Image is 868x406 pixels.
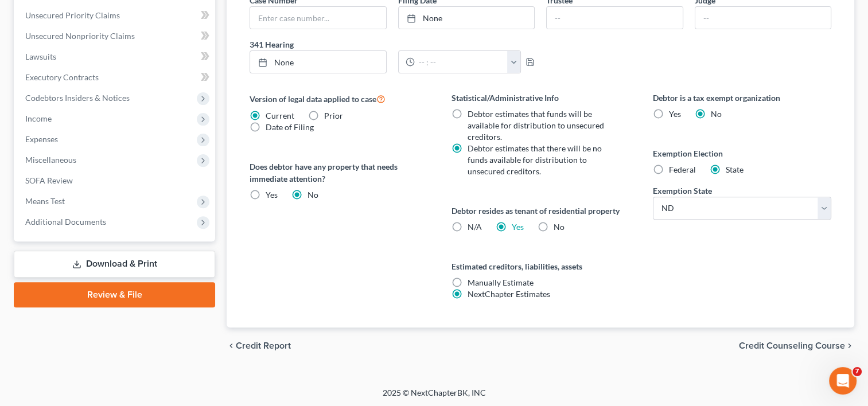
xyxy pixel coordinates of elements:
[451,260,630,272] label: Estimated creditors, liabilities, assets
[739,341,854,350] button: Credit Counseling Course chevron_right
[25,114,52,123] span: Income
[16,67,215,88] a: Executory Contracts
[451,92,630,104] label: Statistical/Administrative Info
[399,7,534,29] a: None
[25,217,106,227] span: Additional Documents
[250,161,428,185] label: Does debtor have any property that needs immediate attention?
[739,341,845,350] span: Credit Counseling Course
[468,289,550,299] span: NextChapter Estimates
[227,341,291,350] button: chevron_left Credit Report
[25,134,58,144] span: Expenses
[25,155,76,165] span: Miscellaneous
[250,7,386,29] input: Enter case number...
[308,190,318,200] span: No
[512,222,524,232] a: Yes
[554,222,565,232] span: No
[653,185,712,197] label: Exemption State
[711,109,722,119] span: No
[451,205,630,217] label: Debtor resides as tenant of residential property
[236,341,291,350] span: Credit Report
[250,51,386,73] a: None
[547,7,682,29] input: --
[25,10,120,20] span: Unsecured Priority Claims
[14,282,215,307] a: Review & File
[16,46,215,67] a: Lawsuits
[669,165,696,174] span: Federal
[324,111,343,120] span: Prior
[266,122,314,132] span: Date of Filing
[250,92,428,106] label: Version of legal data applied to case
[16,26,215,46] a: Unsecured Nonpriority Claims
[16,170,215,191] a: SOFA Review
[227,341,236,350] i: chevron_left
[25,196,65,206] span: Means Test
[653,147,831,159] label: Exemption Election
[669,109,681,119] span: Yes
[25,52,56,61] span: Lawsuits
[16,5,215,26] a: Unsecured Priority Claims
[845,341,854,350] i: chevron_right
[25,72,99,82] span: Executory Contracts
[468,109,604,142] span: Debtor estimates that funds will be available for distribution to unsecured creditors.
[468,143,602,176] span: Debtor estimates that there will be no funds available for distribution to unsecured creditors.
[266,111,294,120] span: Current
[25,93,130,103] span: Codebtors Insiders & Notices
[468,222,482,232] span: N/A
[14,251,215,278] a: Download & Print
[266,190,278,200] span: Yes
[653,92,831,104] label: Debtor is a tax exempt organization
[829,367,857,395] iframe: Intercom live chat
[25,175,73,185] span: SOFA Review
[415,51,508,73] input: -- : --
[726,165,744,174] span: State
[695,7,831,29] input: --
[468,278,534,287] span: Manually Estimate
[853,367,862,376] span: 7
[244,38,540,50] label: 341 Hearing
[25,31,135,41] span: Unsecured Nonpriority Claims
